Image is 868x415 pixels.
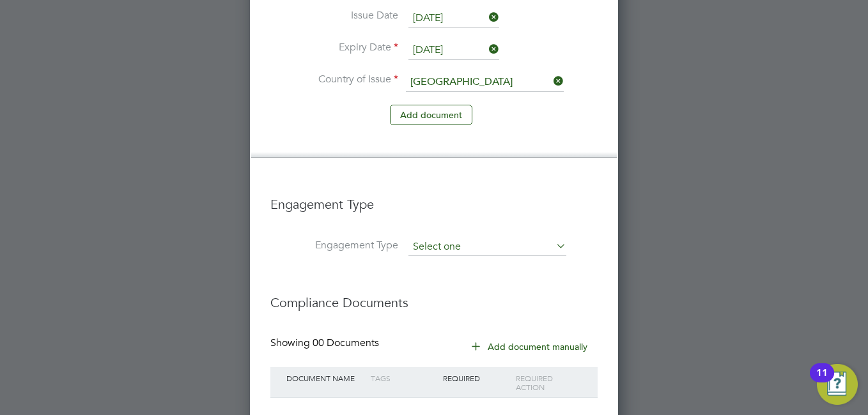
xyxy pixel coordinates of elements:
label: Engagement Type [270,239,398,252]
input: Select one [408,9,499,28]
button: Open Resource Center, 11 new notifications [817,364,858,405]
div: Showing [270,336,382,350]
div: Required [440,367,512,389]
span: 00 Documents [313,336,379,349]
div: Document Name [283,367,368,389]
label: Expiry Date [270,41,398,54]
h3: Compliance Documents [270,282,598,311]
input: Search for... [406,73,564,92]
button: Add document [390,105,472,125]
input: Select one [408,238,566,256]
div: Required Action [513,367,585,398]
input: Select one [408,41,499,60]
button: Add document manually [463,336,598,357]
div: 11 [816,373,828,389]
label: Issue Date [270,9,398,22]
label: Country of Issue [270,73,398,86]
h3: Engagement Type [270,183,598,213]
div: Tags [368,367,440,389]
